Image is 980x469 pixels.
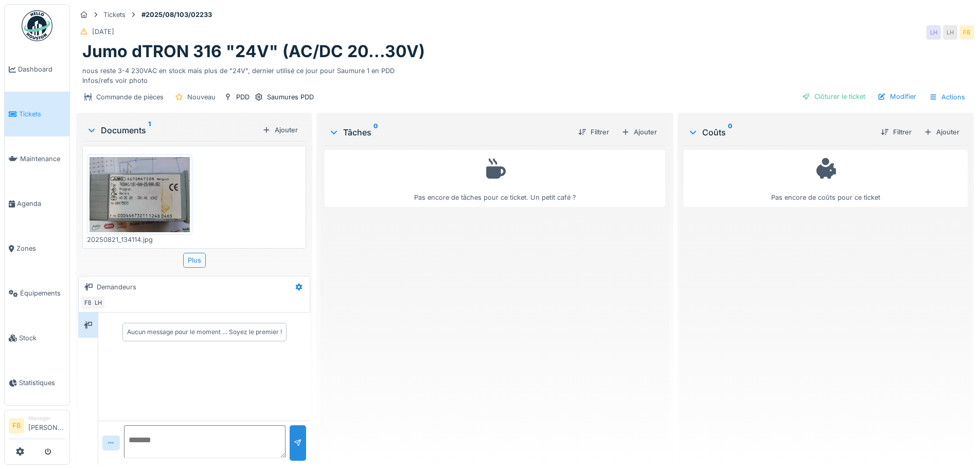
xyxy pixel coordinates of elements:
span: Statistiques [19,378,65,388]
div: Manager [28,414,65,422]
div: nous reste 3-4 230VAC en stock mais plus de "24V", dernier utilisé ce jour pour Saumure 1 en PDD ... [82,62,968,85]
div: [DATE] [92,27,114,37]
div: Filtrer [877,125,916,139]
span: Agenda [17,199,65,209]
div: 20250821_134114.jpg [87,235,192,245]
a: Maintenance [5,136,69,181]
div: PDD [236,92,250,102]
a: Statistiques [5,360,69,405]
sup: 0 [373,126,378,138]
div: Pas encore de tâches pour ce ticket. Un petit café ? [331,154,658,202]
div: FB [81,296,95,310]
img: zoa5m0frlagne9sps6m2bl2lns4t [90,157,190,232]
h1: Jumo dTRON 316 "24V" (AC/DC 20...30V) [82,42,425,61]
div: Modifier [874,90,920,103]
li: FB [9,418,24,433]
a: Dashboard [5,47,69,92]
div: Demandeurs [97,282,136,292]
sup: 1 [148,124,151,136]
div: Documents [86,124,258,136]
div: LH [943,25,957,40]
span: Zones [16,244,65,253]
div: FB [959,25,974,40]
span: Maintenance [20,154,65,164]
div: Clôturer le ticket [798,90,869,103]
div: Coûts [688,126,872,138]
a: FB Manager[PERSON_NAME] [9,414,65,439]
strong: #2025/08/103/02233 [137,10,216,20]
span: Équipements [20,288,65,298]
img: Badge_color-CXgf-gQk.svg [22,10,52,41]
div: Pas encore de coûts pour ce ticket [690,154,961,202]
sup: 0 [728,126,733,138]
a: Agenda [5,181,69,226]
div: Saumures PDD [267,92,314,102]
li: [PERSON_NAME] [28,414,65,437]
a: Tickets [5,92,69,136]
div: Nouveau [187,92,216,102]
div: Ajouter [258,123,302,137]
div: Filtrer [574,125,613,139]
div: Ajouter [617,125,661,139]
a: Stock [5,316,69,360]
span: Dashboard [18,64,65,74]
div: Aucun message pour le moment … Soyez le premier ! [127,327,282,337]
a: Équipements [5,271,69,316]
div: LH [926,25,941,40]
span: Tickets [19,109,65,119]
span: Stock [19,333,65,343]
div: Actions [924,90,970,105]
div: LH [91,296,105,310]
div: Plus [183,253,206,268]
div: Ajouter [920,125,964,139]
a: Zones [5,226,69,271]
div: Tickets [103,10,126,20]
div: Tâches [329,126,569,138]
div: Commande de pièces [96,92,164,102]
